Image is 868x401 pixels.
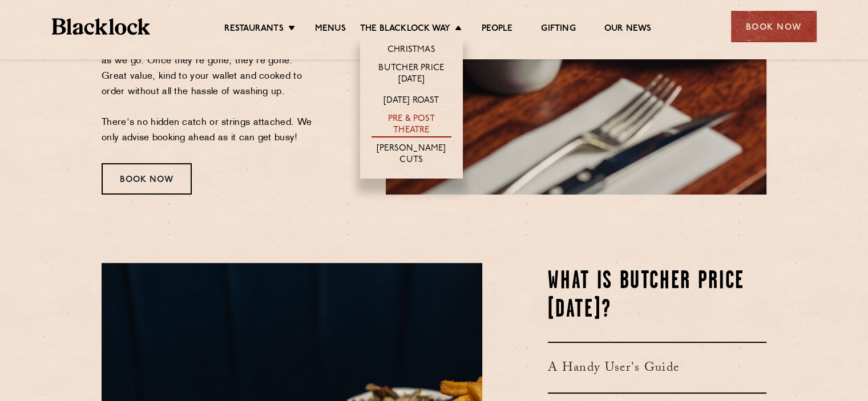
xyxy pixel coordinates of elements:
[548,342,766,394] h3: A Handy User's Guide
[372,143,451,167] a: [PERSON_NAME] Cuts
[372,114,451,137] a: Pre & Post Theatre
[387,44,435,57] a: Christmas
[52,18,151,35] img: BL_Textured_Logo-footer-cropped.svg
[482,23,512,36] a: People
[541,23,575,36] a: Gifting
[604,23,652,36] a: Our News
[372,63,451,87] a: Butcher Price [DATE]
[731,11,817,42] div: Book Now
[224,23,284,36] a: Restaurants
[383,95,439,108] a: [DATE] Roast
[548,268,766,325] h2: WHAT IS BUTCHER PRICE [DATE]?
[102,163,192,195] div: Book Now
[360,23,450,36] a: The Blacklock Way
[315,23,346,36] a: Menus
